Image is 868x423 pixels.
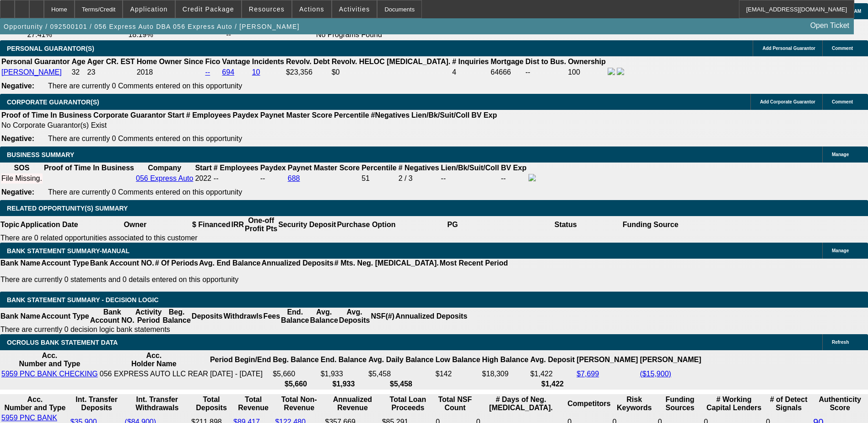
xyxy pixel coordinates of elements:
td: $1,422 [530,369,575,379]
th: Sum of the Total NSF Count and Total Overdraft Fee Count from Ocrolus [435,395,475,412]
td: No Corporate Guarantor(s) Exist [1,121,501,130]
a: ($15,900) [640,370,671,378]
span: There are currently 0 Comments entered on this opportunity [48,188,242,196]
th: Total Deposits [191,395,232,412]
th: Annualized Deposits [261,259,334,268]
td: 4 [452,67,489,77]
span: OCROLUS BANK STATEMENT DATA [7,339,118,346]
span: Manage [832,248,849,253]
b: Ownership [568,58,606,65]
span: Resources [249,5,285,13]
b: Start [195,164,211,172]
b: Negative: [1,82,34,90]
b: Negative: [1,188,34,196]
th: Int. Transfer Deposits [70,395,124,412]
td: [DATE] - [DATE] [210,369,271,379]
div: File Missing. [1,174,42,183]
div: 51 [361,174,396,183]
th: Avg. End Balance [199,259,261,268]
td: $23,356 [286,67,330,77]
th: Bank Account NO. [90,308,135,325]
th: $5,458 [368,380,434,389]
th: Account Type [41,308,90,325]
td: $0 [331,67,451,77]
th: End. Balance [320,351,367,369]
th: Application Date [20,216,78,233]
th: $5,660 [272,380,319,389]
th: PG [396,216,509,233]
th: Deposits [191,308,223,325]
span: Comment [832,46,853,51]
span: -- [214,174,219,182]
b: Age [71,58,85,65]
img: facebook-icon.png [528,174,536,181]
b: Paydex [233,111,259,119]
th: Fees [263,308,280,325]
th: SOS [1,163,43,173]
b: # Inquiries [452,58,489,65]
th: [PERSON_NAME] [576,351,638,369]
th: Annualized Deposits [395,308,468,325]
img: linkedin-icon.png [617,68,624,75]
span: There are currently 0 Comments entered on this opportunity [48,135,242,142]
b: # Negatives [399,164,439,172]
th: Beg. Balance [272,351,319,369]
a: 10 [252,68,260,76]
th: Purchase Option [336,216,396,233]
th: Period Begin/End [210,351,271,369]
th: Withdrawls [223,308,263,325]
a: $7,699 [577,370,599,378]
span: Add Corporate Guarantor [760,99,815,104]
th: Low Balance [435,351,481,369]
a: 5959 PNC BANK CHECKING [1,370,98,378]
th: NSF(#) [370,308,395,325]
span: Application [130,5,167,13]
th: Total Loan Proceeds [382,395,435,412]
span: BUSINESS SUMMARY [7,151,74,158]
td: $5,458 [368,369,434,379]
b: Paynet Master Score [288,164,360,172]
a: 694 [222,68,234,76]
span: Opportunity / 092500101 / 056 Express Auto DBA 056 Express Auto / [PERSON_NAME] [4,23,300,30]
th: # Days of Neg. [MEDICAL_DATA]. [476,395,566,412]
button: Credit Package [176,0,241,18]
b: Fico [205,58,220,65]
p: There are currently 0 statements and 0 details entered on this opportunity [0,276,508,284]
img: facebook-icon.png [608,68,615,75]
th: Int. Transfer Withdrawals [124,395,190,412]
th: Proof of Time In Business [43,163,135,173]
span: Activities [339,5,370,13]
span: There are currently 0 Comments entered on this opportunity [48,82,242,90]
td: 056 EXPRESS AUTO LLC REAR [99,369,209,379]
a: 688 [288,174,300,182]
b: Percentile [334,111,369,119]
th: Acc. Number and Type [1,395,69,412]
span: Bank Statement Summary - Decision Logic [7,296,159,304]
button: Activities [332,0,377,18]
td: 32 [71,67,86,77]
td: $1,933 [320,369,367,379]
span: Add Personal Guarantor [762,46,815,51]
td: 2022 [194,174,212,184]
th: Avg. Balance [309,308,338,325]
th: Most Recent Period [439,259,508,268]
b: Mortgage [491,58,523,65]
td: $18,309 [482,369,529,379]
b: Ager CR. EST [87,58,135,65]
th: Annualized Revenue [324,395,380,412]
th: # Working Capital Lenders [703,395,765,412]
th: [PERSON_NAME] [639,351,701,369]
b: Lien/Bk/Suit/Coll [441,164,499,172]
b: Paydex [260,164,286,172]
th: Risk Keywords [612,395,657,412]
th: Funding Source [622,216,679,233]
b: Dist to Bus. [525,58,566,65]
th: End. Balance [280,308,309,325]
th: Total Non-Revenue [275,395,323,412]
th: Security Deposit [278,216,336,233]
button: Actions [292,0,331,18]
b: Paynet Master Score [260,111,332,119]
b: # Employees [186,111,231,119]
span: BANK STATEMENT SUMMARY-MANUAL [7,247,129,255]
th: Beg. Balance [162,308,191,325]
